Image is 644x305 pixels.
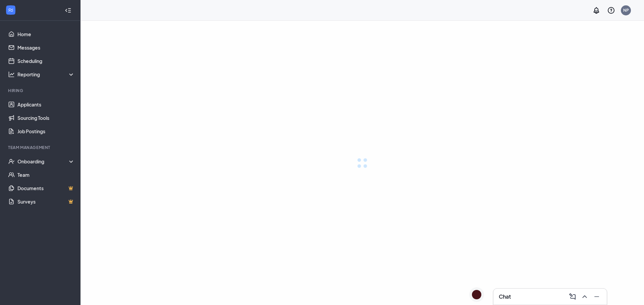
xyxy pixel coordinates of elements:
svg: Minimize [593,293,601,301]
a: Scheduling [17,54,75,68]
a: Home [17,27,75,41]
a: Team [17,168,75,181]
a: Messages [17,41,75,54]
div: Onboarding [17,158,75,165]
a: Applicants [17,98,75,111]
svg: ChevronUp [581,293,589,301]
svg: WorkstreamLogo [7,7,14,13]
svg: Collapse [65,7,71,14]
a: Job Postings [17,125,75,138]
svg: ComposeMessage [569,293,577,301]
svg: QuestionInfo [607,6,615,14]
div: Team Management [8,145,73,150]
svg: Analysis [8,71,15,78]
a: DocumentsCrown [17,181,75,195]
h3: Chat [499,293,511,300]
a: Sourcing Tools [17,111,75,125]
button: ComposeMessage [567,291,577,302]
button: Minimize [591,291,601,302]
div: Hiring [8,88,73,93]
a: SurveysCrown [17,195,75,208]
svg: UserCheck [8,158,15,165]
svg: Notifications [592,6,600,14]
button: ChevronUp [579,291,589,302]
div: NP [623,7,629,13]
div: Reporting [17,71,75,78]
